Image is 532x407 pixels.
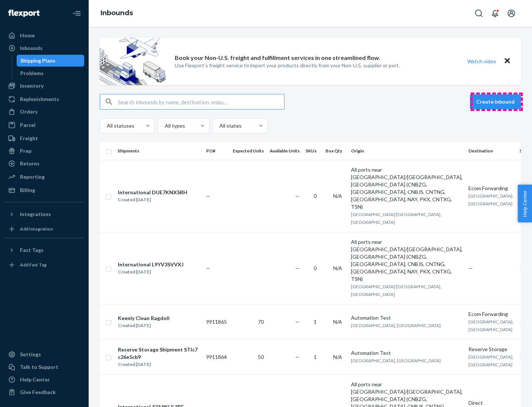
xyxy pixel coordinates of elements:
span: — [295,319,300,325]
input: All types [164,122,165,129]
img: Flexport logo [8,10,40,17]
div: Billing [20,186,35,194]
p: Use Flexport’s freight service to import your products directly from your Non-U.S. supplier or port. [175,62,400,69]
div: Automation Test [351,314,463,322]
span: 50 [258,354,264,360]
span: [GEOGRAPHIC_DATA]/[GEOGRAPHIC_DATA], [GEOGRAPHIC_DATA] [351,284,441,297]
span: — [206,193,211,199]
span: 1 [314,319,317,325]
div: Created [DATE] [118,322,170,329]
a: Inbounds [4,42,84,54]
button: Fast Tags [4,244,84,256]
button: Open Search Box [471,6,486,21]
div: Reserve Storage Shipment STIc7c26e5cb9 [118,346,200,361]
div: Automation Test [351,349,463,357]
div: Orders [20,108,38,115]
div: Ecom Forwarding [468,310,514,318]
div: Shipping Plans [20,57,55,64]
div: Returns [20,160,40,167]
div: Replenishments [20,95,59,103]
th: Shipments [115,142,203,160]
a: Talk to Support [4,361,84,373]
div: Created [DATE] [118,361,200,368]
a: Orders [4,106,84,118]
td: 9911864 [203,339,230,374]
td: 9911865 [203,304,230,339]
div: Talk to Support [20,363,58,371]
button: Create inbound [470,94,521,109]
span: N/A [333,319,342,325]
th: PO# [203,142,230,160]
span: N/A [333,193,342,199]
div: Home [20,32,35,39]
span: 0 [314,265,317,271]
input: All states [219,122,219,129]
a: Prep [4,145,84,157]
div: Give Feedback [20,388,56,396]
a: Problems [17,67,85,79]
div: All ports near [GEOGRAPHIC_DATA]/[GEOGRAPHIC_DATA], [GEOGRAPHIC_DATA] (CNBZG, [GEOGRAPHIC_DATA], ... [351,238,463,283]
div: Parcel [20,121,35,129]
div: Freight [20,135,38,142]
span: 70 [258,319,264,325]
a: Replenishments [4,93,84,105]
span: — [295,354,300,360]
div: Fast Tags [20,246,44,254]
span: [GEOGRAPHIC_DATA], [GEOGRAPHIC_DATA] [468,354,514,367]
th: Box Qty [323,142,348,160]
button: Open notifications [488,6,502,21]
a: Billing [4,184,84,196]
th: Destination [465,142,516,160]
th: Expected Units [230,142,267,160]
div: Keenly Clean Ragdoll [118,314,170,322]
span: [GEOGRAPHIC_DATA], [GEOGRAPHIC_DATA] [468,319,514,332]
a: Add Integration [4,223,84,235]
div: All ports near [GEOGRAPHIC_DATA]/[GEOGRAPHIC_DATA], [GEOGRAPHIC_DATA] (CNBZG, [GEOGRAPHIC_DATA], ... [351,166,463,211]
span: — [295,265,300,271]
a: Inventory [4,80,84,92]
button: Open account menu [504,6,519,21]
div: Add Fast Tag [20,262,47,268]
span: 1 [314,354,317,360]
span: [GEOGRAPHIC_DATA], [GEOGRAPHIC_DATA] [468,193,514,206]
span: — [206,265,211,271]
a: Settings [4,349,84,360]
ol: breadcrumbs [95,3,139,24]
a: Help Center [4,374,84,386]
div: Reporting [20,173,45,181]
span: [GEOGRAPHIC_DATA]/[GEOGRAPHIC_DATA], [GEOGRAPHIC_DATA] [351,212,441,225]
a: Parcel [4,119,84,131]
button: Give Feedback [4,386,84,398]
button: Close Navigation [69,6,84,21]
div: Created [DATE] [118,268,184,276]
div: Inventory [20,82,44,90]
a: Reporting [4,171,84,183]
span: N/A [333,354,342,360]
div: Integrations [20,211,51,218]
span: — [468,265,473,271]
span: [GEOGRAPHIC_DATA], [GEOGRAPHIC_DATA] [351,323,441,328]
a: Returns [4,158,84,169]
button: Help Center [518,185,532,222]
a: Inbounds [100,9,133,17]
div: Add Integration [20,226,53,232]
a: Freight [4,132,84,144]
div: Help Center [20,376,50,383]
div: International L9YV3SVVXJ [118,261,184,268]
input: All statuses [106,122,107,129]
th: Available Units [267,142,303,160]
a: Shipping Plans [17,55,85,67]
span: — [295,193,300,199]
span: [GEOGRAPHIC_DATA], [GEOGRAPHIC_DATA] [351,358,441,363]
button: Watch video [463,56,501,67]
div: International DUE7KNXSRH [118,189,187,196]
span: 0 [314,193,317,199]
span: N/A [333,265,342,271]
button: Integrations [4,208,84,220]
div: Reserve Storage [468,346,514,353]
div: Created [DATE] [118,196,187,203]
p: Book your Non-U.S. freight and fulfillment services in one streamlined flow. [175,54,380,62]
input: Search inbounds by name, destination, msku... [118,94,284,109]
div: Ecom Forwarding [468,185,514,192]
